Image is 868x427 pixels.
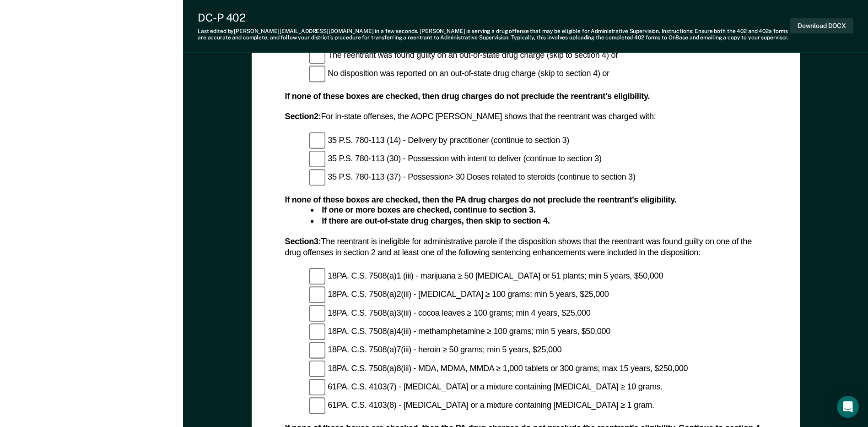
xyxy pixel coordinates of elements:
li: If there are out-of-state drug charges, then skip to section 4. [322,216,766,227]
div: For in-state offenses, the AOPC [PERSON_NAME] shows that the reentrant was charged with: [285,111,766,122]
div: Last edited by [PERSON_NAME][EMAIL_ADDRESS][DOMAIN_NAME] . [PERSON_NAME] is serving a drug offens... [198,28,790,41]
b: Section 3 : [285,237,321,246]
div: 61PA. C.S. 4103(8) - [MEDICAL_DATA] or a mixture containing [MEDICAL_DATA] ≥ 1 gram. [309,398,766,414]
div: 18PA. C.S. 7508(a)8(iii) - MDA, MDMA, MMDA ≥ 1,000 tablets or 300 grams; max 15 years, $250,000 [309,361,766,377]
div: 61PA. C.S. 4103(7) - [MEDICAL_DATA] or a mixture containing [MEDICAL_DATA] ≥ 10 grams. [309,379,766,395]
div: 35 P.S. 780-113 (30) - Possession with intent to deliver (continue to section 3) [309,150,766,167]
button: Download DOCX [790,18,853,33]
div: If none of these boxes are checked, then drug charges do not preclude the reentrant's eligibility. [285,91,766,102]
div: Open Intercom Messenger [837,396,859,418]
span: in a few seconds [375,28,417,34]
div: The reentrant is ineligible for administrative parole if the disposition shows that the reentrant... [285,237,766,258]
div: The reentrant was found guilty on an out-of-state drug charge (skip to section 4) or [309,47,766,63]
div: 18PA. C.S. 7508(a)2(iii) - [MEDICAL_DATA] ≥ 100 grams; min 5 years, $25,000 [309,286,766,302]
div: DC-P 402 [198,11,790,24]
div: 35 P.S. 780-113 (37) - Possession> 30 Doses related to steroids (continue to section 3) [309,169,766,185]
div: 18PA. C.S. 7508(a)3(iii) - cocoa leaves ≥ 100 grams; min 4 years, $25,000 [309,305,766,321]
div: 18PA. C.S. 7508(a)7(iii) - heroin ≥ 50 grams; min 5 years, $25,000 [309,342,766,358]
div: 35 P.S. 780-113 (14) - Delivery by practitioner (continue to section 3) [309,131,766,148]
li: If one or more boxes are checked, continue to section 3. [322,205,766,216]
b: Section 2 : [285,111,321,120]
div: No disposition was reported on an out-of-state drug charge (skip to section 4) or [309,65,766,82]
div: 18PA. C.S. 7508(a)1 (iii) - marijuana ≥ 50 [MEDICAL_DATA] or 51 plants; min 5 years, $50,000 [309,268,766,284]
div: 18PA. C.S. 7508(a)4(iii) - methamphetamine ≥ 100 grams; min 5 years, $50,000 [309,323,766,339]
div: If none of these boxes are checked, then the PA drug charges do not preclude the reentrant's elig... [285,195,766,227]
